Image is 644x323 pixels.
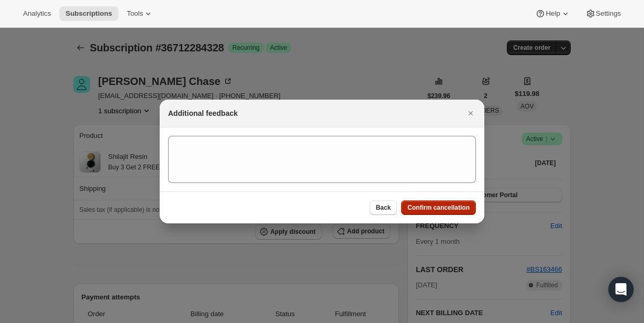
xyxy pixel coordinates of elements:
span: Subscriptions [65,9,112,18]
button: Settings [579,6,627,21]
button: Confirm cancellation [401,200,476,215]
button: Analytics [17,6,57,21]
button: Help [529,6,576,21]
button: Tools [120,6,160,21]
h2: Additional feedback [168,108,238,119]
button: Close [463,106,478,121]
button: Subscriptions [59,6,118,21]
span: Help [546,9,560,18]
span: Confirm cancellation [407,203,470,212]
span: Back [376,203,391,212]
span: Settings [596,9,621,18]
div: Open Intercom Messenger [608,277,634,302]
span: Analytics [23,9,51,18]
span: Tools [127,9,143,18]
button: Back [370,200,397,215]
